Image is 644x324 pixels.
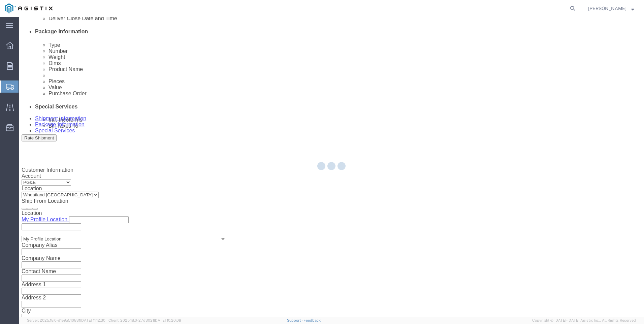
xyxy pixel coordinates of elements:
span: Copyright © [DATE]-[DATE] Agistix Inc., All Rights Reserved [532,318,636,323]
span: Server: 2025.18.0-d1e9a510831 [27,318,105,322]
span: Client: 2025.18.0-27d3021 [108,318,181,322]
span: [DATE] 10:20:09 [154,318,181,322]
span: [DATE] 11:12:30 [80,318,105,322]
a: Feedback [303,318,321,322]
button: [PERSON_NAME] [588,4,635,12]
span: Sharay Galdeira [588,5,626,12]
a: Support [287,318,304,322]
img: logo [5,3,53,13]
